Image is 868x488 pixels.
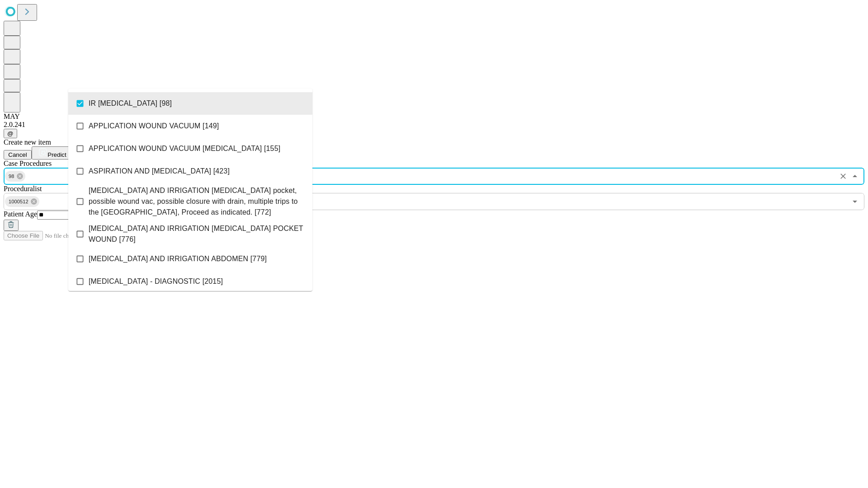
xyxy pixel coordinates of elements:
[89,276,223,287] span: [MEDICAL_DATA] - DIAGNOSTIC [2015]
[89,98,172,109] span: IR [MEDICAL_DATA] [98]
[5,196,39,207] div: 1000512
[5,171,18,182] span: 98
[89,121,219,131] span: APPLICATION WOUND VACUUM [149]
[4,160,52,167] span: Scheduled Procedure
[32,146,73,160] button: Predict
[89,166,230,177] span: ASPIRATION AND [MEDICAL_DATA] [423]
[7,130,14,137] span: @
[4,185,42,192] span: Proceduralist
[89,253,267,264] span: [MEDICAL_DATA] AND IRRIGATION ABDOMEN [779]
[837,170,849,183] button: Clear
[4,129,17,138] button: @
[849,170,861,183] button: Close
[4,150,32,160] button: Cancel
[5,197,32,207] span: 1000512
[89,223,305,245] span: [MEDICAL_DATA] AND IRRIGATION [MEDICAL_DATA] POCKET WOUND [776]
[4,121,864,129] div: 2.0.241
[5,171,25,182] div: 98
[8,151,27,158] span: Cancel
[4,138,51,146] span: Create new item
[4,113,864,121] div: MAY
[47,151,66,158] span: Predict
[89,185,305,218] span: [MEDICAL_DATA] AND IRRIGATION [MEDICAL_DATA] pocket, possible wound vac, possible closure with dr...
[89,143,280,154] span: APPLICATION WOUND VACUUM [MEDICAL_DATA] [155]
[849,195,861,208] button: Open
[4,210,37,218] span: Patient Age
